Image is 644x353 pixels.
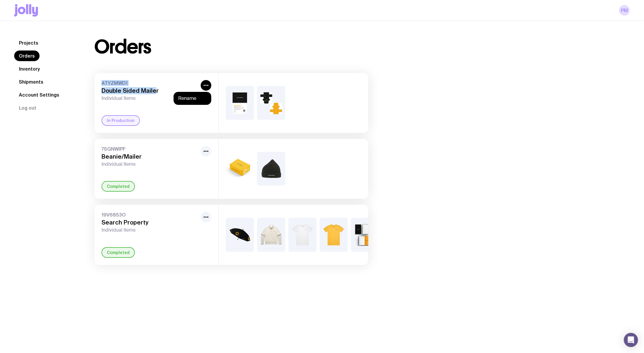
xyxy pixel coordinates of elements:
h1: Orders [94,38,151,56]
button: Rename [178,95,207,101]
span: ATYZMWD1 [102,80,198,86]
div: Completed [102,181,135,192]
h3: Beanie/Mailer [102,153,198,160]
a: Projects [14,38,43,48]
a: Inventory [14,64,45,74]
button: Log out [14,103,41,113]
span: Individual Items [102,95,198,101]
a: PM [619,5,630,16]
div: Completed [102,247,135,258]
a: Orders [14,51,40,61]
span: 7SGNWIPF [102,146,198,152]
span: Individual Items [102,161,198,167]
div: In Production [102,115,140,126]
a: Account Settings [14,90,64,100]
a: Shipments [14,77,48,87]
h3: Double Sided Mailer [102,87,198,94]
span: 19V6853O [102,212,198,218]
div: Open Intercom Messenger [624,333,638,347]
h3: Search Property [102,219,198,226]
span: Individual Items [102,227,198,233]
